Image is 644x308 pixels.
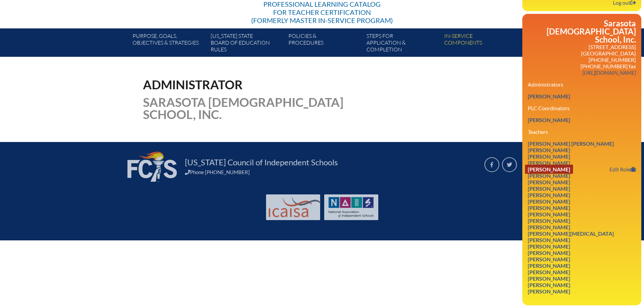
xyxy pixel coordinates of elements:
[143,77,243,92] span: Administrator
[525,216,573,225] a: [PERSON_NAME]
[364,31,442,57] a: Steps forapplication & completion
[525,197,573,206] a: [PERSON_NAME]
[528,128,636,135] h3: Teachers
[525,229,617,238] a: [PERSON_NAME][MEDICAL_DATA]
[127,151,177,182] img: FCIS_logo_white
[143,95,343,122] span: Sarasota [DEMOGRAPHIC_DATA] School, Inc.
[525,158,573,167] a: [PERSON_NAME]
[528,44,636,76] p: [STREET_ADDRESS] [GEOGRAPHIC_DATA] [PHONE_NUMBER] [PHONE_NUMBER] fax
[185,169,476,175] div: Phone [PHONE_NUMBER]
[525,210,573,219] a: [PERSON_NAME]
[208,31,286,57] a: [US_STATE] StateBoard of Education rules
[273,8,371,16] span: for Teacher Certification
[269,197,321,217] img: Int'l Council Advancing Independent School Accreditation logo
[525,152,573,161] a: [PERSON_NAME]
[329,197,374,217] img: NAIS Logo
[580,68,639,77] a: [URL][DOMAIN_NAME]
[182,157,340,168] a: [US_STATE] Council of Independent Schools
[525,235,573,244] a: [PERSON_NAME]
[525,177,573,187] a: [PERSON_NAME]
[525,184,573,193] a: [PERSON_NAME]
[525,203,573,212] a: [PERSON_NAME]
[528,19,636,44] h2: Sarasota [DEMOGRAPHIC_DATA] School, Inc.
[286,31,363,57] a: Policies &Procedures
[607,165,639,174] a: Edit Role
[525,139,617,148] a: [PERSON_NAME] [PERSON_NAME]
[525,190,573,199] a: [PERSON_NAME]
[525,165,573,174] a: [PERSON_NAME]
[525,92,573,101] a: [PERSON_NAME]
[442,31,519,57] a: In-servicecomponents
[528,105,636,111] h3: PLC Coordinators
[130,31,208,57] a: Purpose, goals,objectives & strategies
[525,171,573,180] a: [PERSON_NAME]
[525,222,573,232] a: [PERSON_NAME]
[528,81,636,88] h3: Administrators
[525,145,573,155] a: [PERSON_NAME]
[525,115,573,124] a: [PERSON_NAME]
